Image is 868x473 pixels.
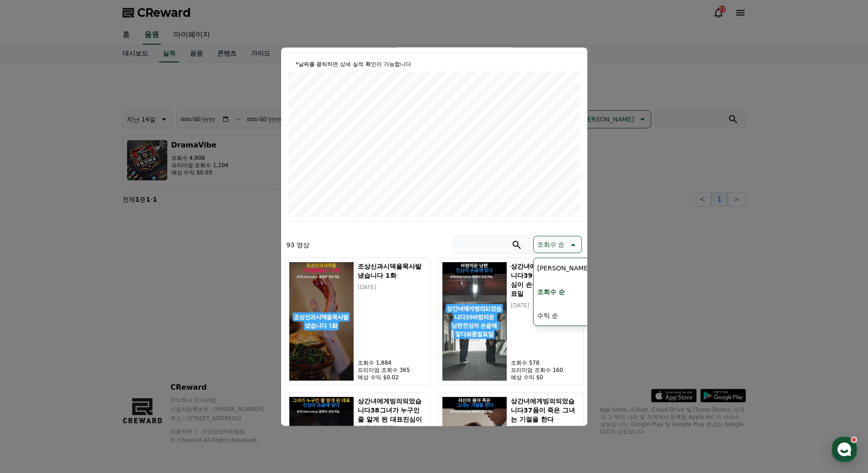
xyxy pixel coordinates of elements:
[533,236,581,253] button: 조회수 순
[358,359,426,366] p: 조회수 1,884
[511,374,579,381] p: 예상 수익 $0
[358,366,426,374] p: 프리미엄 조회수 365
[442,262,508,381] img: 상간녀에게빙의되었습니다39바람피운 남편진심이 손끝에 닿다최종발표일
[511,397,579,424] h5: 상간녀에게빙의되었습니다37몸이 죽은 그녀는 기절을 한다
[511,262,579,298] h5: 상간녀에게빙의되었습니다39바람피운 남편진심이 손끝에 닿다최종발표일
[358,374,426,381] p: 예상 수익 $0.02
[118,289,175,311] a: 설정
[358,397,426,433] h5: 상간녀에게빙의되었습니다38그녀가 누구인 줄 알게 된 대표진심이 손끝에 닿다
[534,258,594,278] button: [PERSON_NAME]
[289,262,354,381] img: 조상신과시댁을묵사발냈습니다 1화
[358,284,426,291] p: [DATE]
[511,366,579,374] p: 프리미엄 조회수 160
[537,238,565,251] p: 조회수 순
[141,302,152,310] span: 설정
[534,305,562,326] button: 수익 순
[285,258,431,385] button: 조상신과시댁을묵사발냈습니다 1화 조상신과시댁을묵사발냈습니다 1화 [DATE] 조회수 1,884 프리미엄 조회수 365 예상 수익 $0.02
[358,262,426,280] h5: 조상신과시댁을묵사발냈습니다 1화
[3,289,60,311] a: 홈
[511,302,579,309] p: [DATE]
[511,359,579,366] p: 조회수 578
[281,47,587,426] div: modal
[534,282,569,302] button: 조회수 순
[438,258,584,385] button: 상간녀에게빙의되었습니다39바람피운 남편진심이 손끝에 닿다최종발표일 상간녀에게빙의되었습니다39바람피운 남편진심이 손끝에 닿다최종발표일 [DATE] 조회수 578 프리미엄 조회수...
[287,240,309,249] p: 93 영상
[29,302,34,310] span: 홈
[60,289,118,311] a: 대화
[288,61,580,68] p: *날짜를 클릭하면 상세 실적 확인이 가능합니다
[83,303,94,310] span: 대화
